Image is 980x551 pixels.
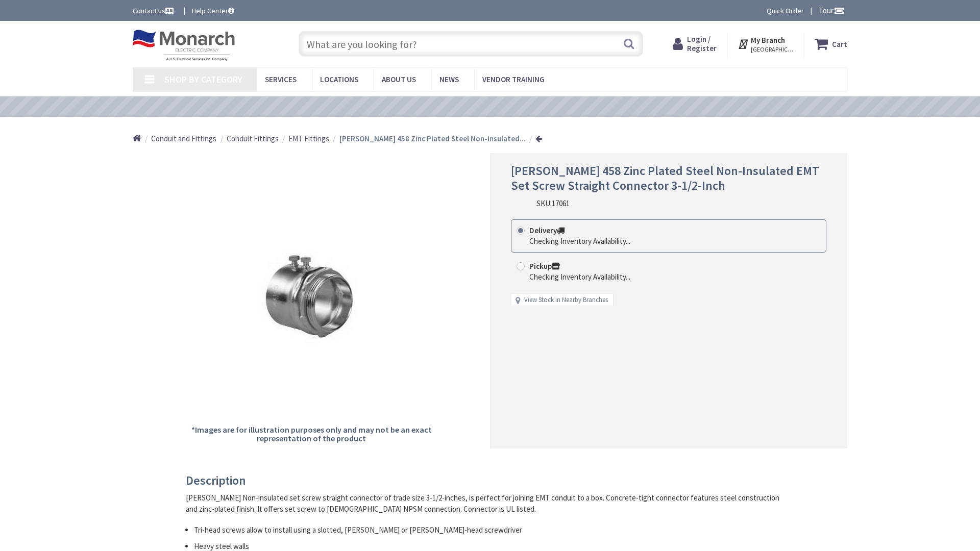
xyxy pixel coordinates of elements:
[288,133,329,144] a: EMT Fittings
[393,102,571,113] a: VIEW OUR VIDEO TRAINING LIBRARY
[524,295,608,305] a: View Stock in Nearby Branches
[673,35,717,53] a: Login / Register
[164,73,242,85] span: Shop By Category
[751,35,785,45] strong: My Branch
[227,133,279,144] a: Conduit Fittings
[133,30,235,61] img: Monarch Electric Company
[738,35,794,53] div: My Branch [GEOGRAPHIC_DATA], [GEOGRAPHIC_DATA]
[382,74,416,84] span: About Us
[482,74,545,84] span: Vendor Training
[133,6,176,16] a: Contact us
[529,236,630,246] div: Checking Inventory Availability...
[320,74,358,84] span: Locations
[194,524,787,535] li: Tri-head screws allow to install using a slotted, [PERSON_NAME] or [PERSON_NAME]-head screwdriver
[751,45,794,54] span: [GEOGRAPHIC_DATA], [GEOGRAPHIC_DATA]
[186,474,787,487] h3: Description
[151,133,216,144] a: Conduit and Fittings
[299,31,643,57] input: What are you looking for?
[192,6,234,16] a: Help Center
[339,134,526,143] strong: [PERSON_NAME] 458 Zinc Plated Steel Non-Insulated...
[815,35,847,53] a: Cart
[529,261,560,271] strong: Pickup
[186,492,787,514] div: [PERSON_NAME] Non-insulated set screw straight connector of trade size 3-1/2-inches, is perfect f...
[511,163,819,193] span: [PERSON_NAME] 458 Zinc Plated Steel Non-Insulated EMT Set Screw Straight Connector 3-1/2-Inch
[767,6,804,16] a: Quick Order
[832,35,847,53] strong: Cart
[439,74,459,84] span: News
[529,271,630,282] div: Checking Inventory Availability...
[819,6,845,15] span: Tour
[235,219,388,372] img: Crouse-Hinds 458 Zinc Plated Steel Non-Insulated EMT Set Screw Straight Connector 3-1/2-Inch
[529,226,565,235] strong: Delivery
[265,74,297,84] span: Services
[552,198,570,208] span: 17061
[190,425,433,443] h5: *Images are for illustration purposes only and may not be an exact representation of the product
[687,34,717,53] span: Login / Register
[536,198,570,209] div: SKU:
